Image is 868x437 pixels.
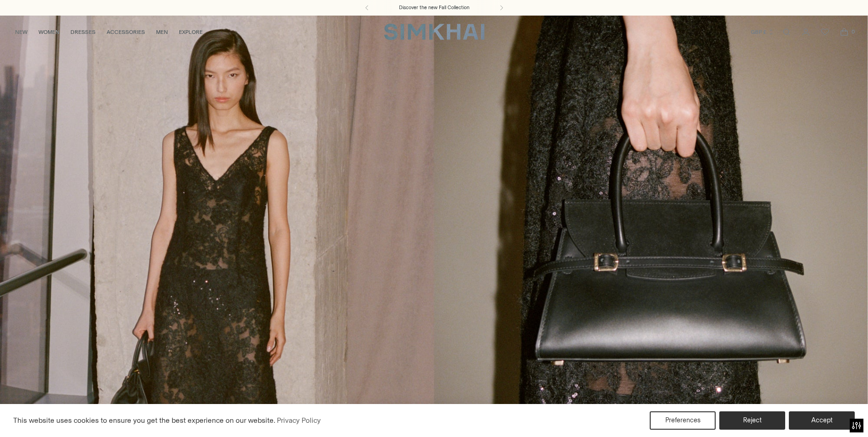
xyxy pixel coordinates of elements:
a: EXPLORE [179,22,203,42]
a: Go to the account page [797,23,815,41]
button: GBP £ [751,22,774,42]
a: Wishlist [816,23,834,41]
button: Preferences [650,411,716,430]
a: MEN [156,22,168,42]
a: ACCESSORIES [107,22,145,42]
button: Reject [719,411,785,430]
a: WOMEN [38,22,59,42]
button: Accept [789,411,855,430]
a: Discover the new Fall Collection [399,4,469,11]
a: Open search modal [777,23,796,41]
a: Open cart modal [835,23,853,41]
span: 0 [849,27,857,36]
a: DRESSES [70,22,96,42]
a: Privacy Policy (opens in a new tab) [275,414,322,427]
span: This website uses cookies to ensure you get the best experience on our website. [13,416,275,425]
a: SIMKHAI [384,23,485,41]
a: NEW [15,22,27,42]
